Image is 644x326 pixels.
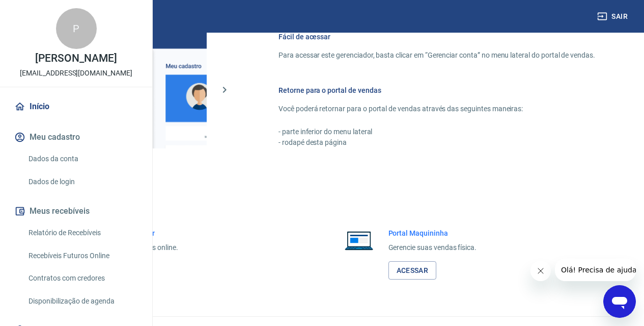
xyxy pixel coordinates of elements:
[278,85,595,95] h6: Retorne para o portal de vendas
[24,222,140,243] a: Relatório de Recebíveis
[388,261,437,280] a: Acessar
[20,68,132,79] p: [EMAIL_ADDRESS][DOMAIN_NAME]
[6,7,86,15] span: Olá! Precisa de ajuda?
[338,228,380,253] img: Imagem de um notebook aberto
[56,8,97,49] div: P
[12,126,140,148] button: Meu cadastro
[12,95,140,118] a: Início
[603,285,636,318] iframe: Botão para abrir a janela de mensagens
[595,7,632,26] button: Sair
[24,245,140,266] a: Recebíveis Futuros Online
[24,171,140,192] a: Dados de login
[24,148,140,169] a: Dados da conta
[12,200,140,222] button: Meus recebíveis
[24,291,140,312] a: Disponibilização de agenda
[555,259,636,281] iframe: Mensagem da empresa
[388,242,477,253] p: Gerencie suas vendas física.
[278,50,595,61] p: Para acessar este gerenciador, basta clicar em “Gerenciar conta” no menu lateral do portal de ven...
[35,53,117,64] p: [PERSON_NAME]
[278,127,595,137] p: - parte inferior do menu lateral
[278,104,595,114] p: Você poderá retornar para o portal de vendas através das seguintes maneiras:
[278,137,595,148] p: - rodapé desta página
[388,228,477,238] h6: Portal Maquininha
[530,261,551,281] iframe: Fechar mensagem
[278,32,595,42] h6: Fácil de acessar
[24,193,620,204] h5: Acesso rápido
[24,268,140,289] a: Contratos com credores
